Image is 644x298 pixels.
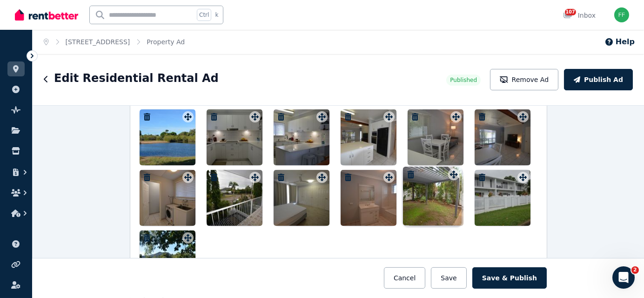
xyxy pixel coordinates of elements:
h1: Edit Residential Rental Ad [54,71,219,86]
button: Cancel [384,267,425,289]
iframe: Intercom live chat [612,266,635,289]
a: Property Ad [147,38,185,46]
img: Frank frank@northwardrentals.com.au [614,7,629,22]
nav: Breadcrumb [33,30,196,54]
button: Save [431,267,466,289]
button: Save & Publish [472,267,547,289]
img: RentBetter [15,8,78,22]
span: k [215,11,218,19]
button: Remove Ad [490,69,558,90]
span: Ctrl [197,9,211,21]
span: 2 [631,266,639,274]
span: Published [450,76,477,84]
div: Inbox [563,11,596,20]
span: 107 [565,9,576,15]
button: Help [604,36,635,47]
button: Publish Ad [564,69,633,90]
a: [STREET_ADDRESS] [66,38,130,46]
